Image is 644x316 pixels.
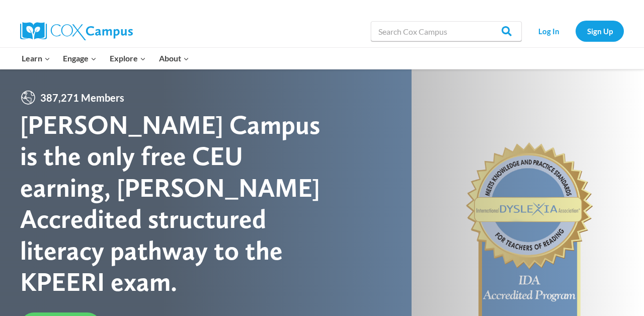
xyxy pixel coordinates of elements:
[20,22,133,40] img: Cox Campus
[527,21,571,41] a: Log In
[20,109,322,297] div: [PERSON_NAME] Campus is the only free CEU earning, [PERSON_NAME] Accredited structured literacy p...
[159,52,189,65] span: About
[15,48,195,69] nav: Primary Navigation
[36,90,128,106] span: 387,271 Members
[22,52,50,65] span: Learn
[63,52,97,65] span: Engage
[576,21,624,41] a: Sign Up
[371,21,522,41] input: Search Cox Campus
[527,21,624,41] nav: Secondary Navigation
[110,52,146,65] span: Explore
